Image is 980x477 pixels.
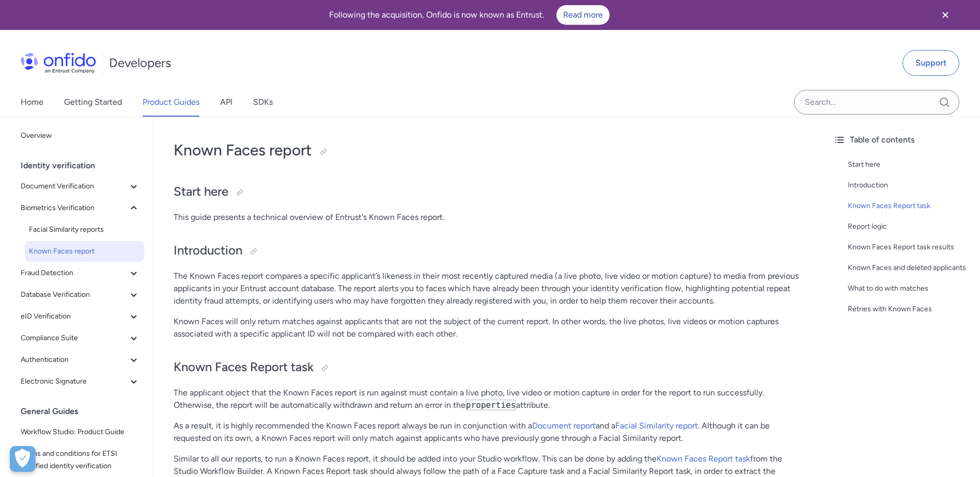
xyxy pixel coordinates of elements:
[109,55,171,71] h1: Developers
[174,270,804,307] p: The Known Faces report compares a specific applicant’s likeness in their most recently captured m...
[21,354,128,366] span: Authentication
[556,5,610,25] a: Read more
[174,420,804,444] p: As a result, it is highly recommended the Known Faces report always be run in conjunction with a ...
[174,242,804,260] h2: Introduction
[21,88,43,117] a: Home
[220,88,232,117] a: API
[926,2,965,28] button: Close banner
[21,53,96,73] img: Onfido Logo
[848,241,972,253] a: Known Faces Report task results
[532,421,596,431] a: Document report
[17,176,144,197] button: Document Verification
[29,224,140,236] span: Facial Similarity reports
[174,387,804,411] p: The applicant object that the Known Faces report is run against must contain a live photo, live v...
[848,303,972,315] a: Retries with Known Faces
[21,289,128,301] span: Database Verification
[17,125,144,146] a: Overview
[615,421,698,431] a: Facial Similarity report
[848,179,972,192] a: Introduction
[848,282,972,295] a: What to do with matches
[21,332,128,344] span: Compliance Suite
[174,359,804,376] h2: Known Faces Report task
[21,375,128,388] span: Electronic Signature
[17,284,144,305] button: Database Verification
[25,241,144,262] a: Known Faces report
[833,134,972,146] div: Table of contents
[848,158,972,171] a: Start here
[21,401,148,422] div: General Guides
[21,448,140,472] span: Terms and conditions for ETSI certified identity verification
[21,180,128,193] span: Document Verification
[25,219,144,240] a: Facial Similarity reports
[17,198,144,218] button: Biometrics Verification
[64,88,122,117] a: Getting Started
[12,5,926,25] div: Following the acquisition, Onfido is now known as Entrust.
[21,310,128,323] span: eID Verification
[848,220,972,233] a: Report logic
[10,446,36,472] button: Open Preferences
[174,140,804,161] h1: Known Faces report
[143,88,199,117] a: Product Guides
[21,267,128,279] span: Fraud Detection
[903,50,959,76] a: Support
[848,262,972,274] a: Known Faces and deleted applicants
[21,426,140,438] span: Workflow Studio: Product Guide
[794,90,959,115] input: Onfido search input field
[21,202,128,214] span: Biometrics Verification
[17,371,144,392] button: Electronic Signature
[939,9,952,21] svg: Close banner
[10,446,36,472] div: Cookie Preferences
[21,130,140,142] span: Overview
[17,263,144,283] button: Fraud Detection
[17,422,144,442] a: Workflow Studio: Product Guide
[174,183,804,201] h2: Start here
[253,88,273,117] a: SDKs
[17,443,144,476] a: Terms and conditions for ETSI certified identity verification
[17,328,144,348] button: Compliance Suite
[174,315,804,340] p: Known Faces will only return matches against applicants that are not the subject of the current r...
[29,245,140,258] span: Known Faces report
[21,155,148,176] div: Identity verification
[848,200,972,212] a: Known Faces Report task
[174,211,804,224] p: This guide presents a technical overview of Entrust's Known Faces report.
[17,349,144,370] button: Authentication
[657,454,750,464] a: Known Faces Report task
[465,400,516,410] code: properties
[17,306,144,327] button: eID Verification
